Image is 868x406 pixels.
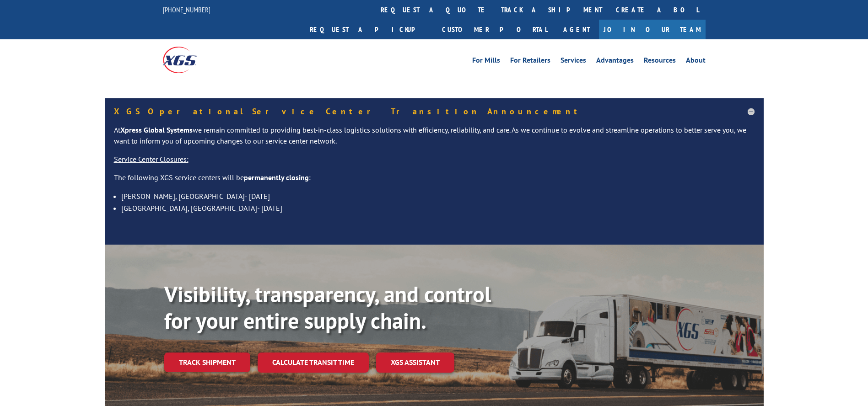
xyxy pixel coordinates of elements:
[164,353,250,372] a: Track shipment
[376,353,454,372] a: XGS ASSISTANT
[599,20,706,39] a: Join Our Team
[114,107,755,116] h5: XGS Operational Service Center Transition Announcement
[164,280,491,335] b: Visibility, transparency, and control for your entire supply chain.
[120,125,193,134] strong: Xpress Global Systems
[510,57,550,67] a: For Retailers
[114,125,755,154] p: At we remain committed to providing best-in-class logistics solutions with efficiency, reliabilit...
[596,57,634,67] a: Advantages
[258,353,369,372] a: Calculate transit time
[472,57,500,67] a: For Mills
[114,172,755,191] p: The following XGS service centers will be :
[121,202,755,214] li: [GEOGRAPHIC_DATA], [GEOGRAPHIC_DATA]- [DATE]
[644,57,676,67] a: Resources
[303,20,435,39] a: Request a pickup
[121,190,755,202] li: [PERSON_NAME], [GEOGRAPHIC_DATA]- [DATE]
[114,155,189,164] u: Service Center Closures:
[435,20,554,39] a: Customer Portal
[686,57,706,67] a: About
[244,173,309,182] strong: permanently closing
[561,57,586,67] a: Services
[163,5,210,14] a: [PHONE_NUMBER]
[554,20,599,39] a: Agent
